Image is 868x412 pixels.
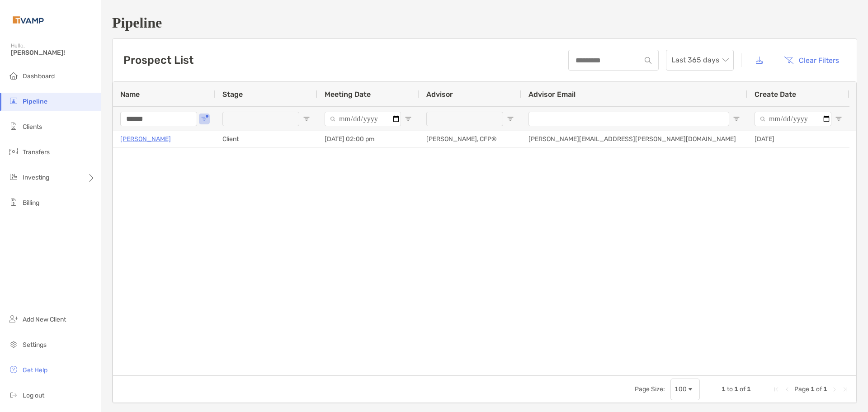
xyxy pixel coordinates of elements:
img: settings icon [8,339,19,350]
div: Next Page [831,386,838,393]
button: Open Filter Menu [201,115,208,123]
button: Open Filter Menu [835,115,842,123]
img: get-help icon [8,364,19,375]
span: 1 [811,385,815,393]
img: dashboard icon [8,70,19,81]
input: Meeting Date Filter Input [325,112,401,126]
div: [PERSON_NAME], CFP® [419,131,521,147]
h1: Pipeline [112,14,857,31]
img: logout icon [8,389,19,400]
span: Page [794,385,809,393]
div: [DATE] 02:00 pm [317,131,419,147]
span: Transfers [23,148,50,156]
h3: Prospect List [123,54,193,66]
button: Open Filter Menu [303,115,310,123]
span: Settings [23,341,47,349]
img: investing icon [8,171,19,182]
img: Zoe Logo [11,4,46,36]
img: input icon [645,57,651,64]
span: of [740,385,745,393]
span: 1 [722,385,726,393]
button: Open Filter Menu [405,115,412,123]
button: Open Filter Menu [733,115,740,123]
span: Log out [23,392,44,399]
button: Open Filter Menu [507,115,514,123]
div: Page Size: [635,385,665,393]
span: Advisor Email [528,90,576,99]
span: Billing [23,199,39,207]
div: 100 [675,385,687,393]
img: billing icon [8,197,19,208]
span: 1 [734,385,738,393]
div: [PERSON_NAME][EMAIL_ADDRESS][PERSON_NAME][DOMAIN_NAME] [521,131,747,147]
input: Create Date Filter Input [755,112,831,126]
span: Dashboard [23,72,55,80]
img: transfers icon [8,146,19,157]
span: Add New Client [23,316,66,323]
img: add_new_client icon [8,313,19,324]
div: Previous Page [783,386,791,393]
img: clients icon [8,121,19,132]
div: Client [215,131,317,147]
span: 1 [823,385,827,393]
span: 1 [747,385,751,393]
span: Meeting Date [325,90,371,99]
div: Last Page [842,386,849,393]
span: Create Date [755,90,796,99]
img: pipeline icon [8,95,19,106]
span: to [727,385,733,393]
span: [PERSON_NAME]! [11,49,95,57]
a: [PERSON_NAME] [120,133,171,145]
span: Get Help [23,366,47,374]
span: of [816,385,822,393]
span: Investing [23,174,49,181]
input: Advisor Email Filter Input [528,112,729,126]
span: Clients [23,123,42,131]
span: Stage [222,90,243,99]
span: Pipeline [23,98,47,105]
div: First Page [773,386,780,393]
div: Page Size [670,379,700,400]
input: Name Filter Input [120,112,197,126]
span: Name [120,90,140,99]
button: Clear Filters [777,50,846,70]
div: [DATE] [747,131,849,147]
span: Advisor [426,90,453,99]
span: Last 365 days [671,50,728,70]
